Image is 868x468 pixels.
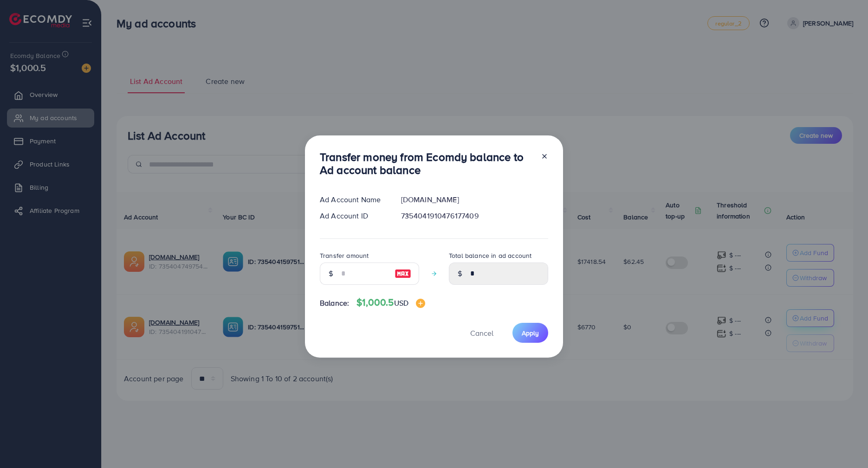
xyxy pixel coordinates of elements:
[394,211,556,221] div: 7354041910476177409
[416,299,425,308] img: image
[320,150,533,177] h3: Transfer money from Ecomdy balance to Ad account balance
[829,426,861,461] iframe: Chat
[459,323,505,343] button: Cancel
[395,268,411,279] img: image
[522,328,539,338] span: Apply
[356,297,425,308] h4: $1,000.5
[320,298,349,308] span: Balance:
[312,194,394,205] div: Ad Account Name
[394,298,408,308] span: USD
[320,251,369,260] label: Transfer amount
[512,323,548,343] button: Apply
[394,194,556,205] div: [DOMAIN_NAME]
[312,211,394,221] div: Ad Account ID
[449,251,531,260] label: Total balance in ad account
[470,328,493,338] span: Cancel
